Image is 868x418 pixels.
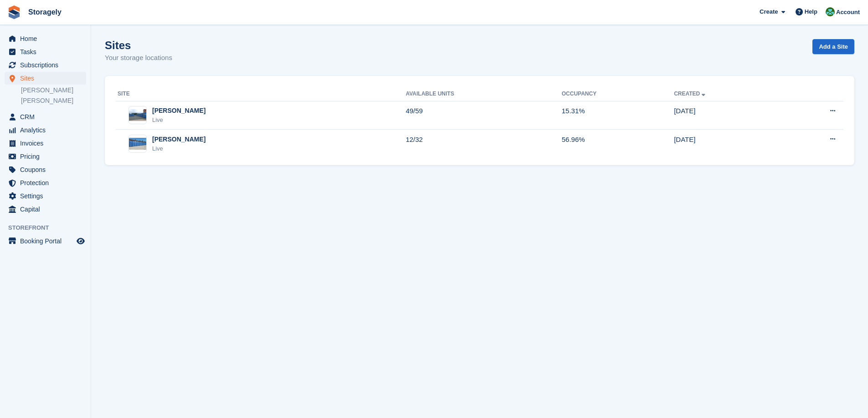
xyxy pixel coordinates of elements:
th: Site [116,87,406,101]
a: menu [5,190,86,202]
td: 49/59 [406,101,561,130]
span: Storefront [8,223,91,232]
span: Protection [20,176,75,189]
span: Invoices [20,137,75,150]
th: Available Units [406,87,561,101]
span: Help [805,7,817,16]
a: Storagely [25,5,65,20]
a: menu [5,203,86,216]
a: menu [5,45,86,58]
p: Your storage locations [105,53,172,63]
span: CRM [20,111,75,123]
span: Settings [20,190,75,202]
span: Booking Portal [20,235,75,247]
span: Capital [20,203,75,216]
a: menu [5,32,86,45]
img: stora-icon-8386f47178a22dfd0bd8f6a31ec36ba5ce8667c1dd55bd0f319d3a0aa187defe.svg [7,5,21,19]
td: [DATE] [674,130,781,158]
img: Image of Preston site [129,138,146,150]
a: menu [5,59,86,71]
img: Image of Dudley site [129,109,146,121]
span: Pricing [20,150,75,163]
a: Add a Site [812,39,854,54]
span: Create [760,7,778,16]
a: menu [5,176,86,189]
td: 15.31% [562,101,674,130]
div: [PERSON_NAME] [152,135,205,144]
a: Created [674,91,707,97]
span: Account [836,8,860,17]
a: menu [5,163,86,176]
td: 12/32 [406,130,561,158]
div: [PERSON_NAME] [152,106,205,116]
div: Live [152,116,205,125]
td: [DATE] [674,101,781,130]
a: [PERSON_NAME] [21,86,86,95]
img: Notifications [826,7,835,16]
a: [PERSON_NAME] [21,96,86,105]
a: Preview store [75,236,86,247]
span: Sites [20,72,75,85]
a: menu [5,235,86,247]
span: Tasks [20,45,75,58]
a: menu [5,124,86,136]
td: 56.96% [562,130,674,158]
span: Analytics [20,124,75,136]
a: menu [5,137,86,150]
a: menu [5,72,86,85]
a: menu [5,150,86,163]
div: Live [152,144,205,153]
span: Coupons [20,163,75,176]
a: menu [5,111,86,123]
span: Home [20,32,75,45]
span: Subscriptions [20,59,75,71]
th: Occupancy [562,87,674,101]
h1: Sites [105,39,172,51]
